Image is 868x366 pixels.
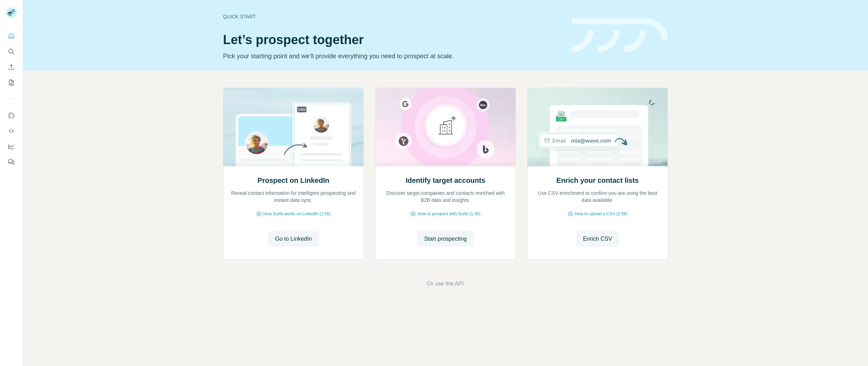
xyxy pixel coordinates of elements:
[6,140,17,153] button: Dashboard
[223,13,563,20] div: Quick start
[263,211,331,217] span: How Surfe works on LinkedIn (1:58)
[6,76,17,89] button: My lists
[223,88,364,166] img: Prospect on LinkedIn
[223,33,563,47] h1: Let’s prospect together
[268,231,319,247] button: Go to LinkedIn
[6,45,17,58] button: Search
[6,109,17,122] button: Use Surfe on LinkedIn
[575,211,627,217] span: How to upload a CSV (2:59)
[417,211,480,217] span: How to prospect with Surfe (1:30)
[583,235,612,243] span: Enrich CSV
[6,156,17,168] button: Feedback
[230,190,356,204] p: Reveal contact information for intelligent prospecting and instant data sync.
[576,231,619,247] button: Enrich CSV
[258,175,329,185] h2: Prospect on LinkedIn
[6,30,17,42] button: Quick start
[556,175,639,185] h2: Enrich your contact lists
[382,190,508,204] p: Discover target companies and contacts enriched with B2B data and insights.
[427,280,464,288] button: Or use the API
[6,61,17,73] button: Enrich CSV
[6,125,17,137] button: Use Surfe API
[223,51,563,61] p: Pick your starting point and we’ll provide everything you need to prospect at scale.
[275,235,312,243] span: Go to LinkedIn
[406,175,486,185] h2: Identify target accounts
[572,18,668,53] img: banner
[527,88,668,166] img: Enrich your contact lists
[375,88,516,166] img: Identify target accounts
[424,235,467,243] span: Start prospecting
[535,190,661,204] p: Use CSV enrichment to confirm you are using the best data available.
[417,231,474,247] button: Start prospecting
